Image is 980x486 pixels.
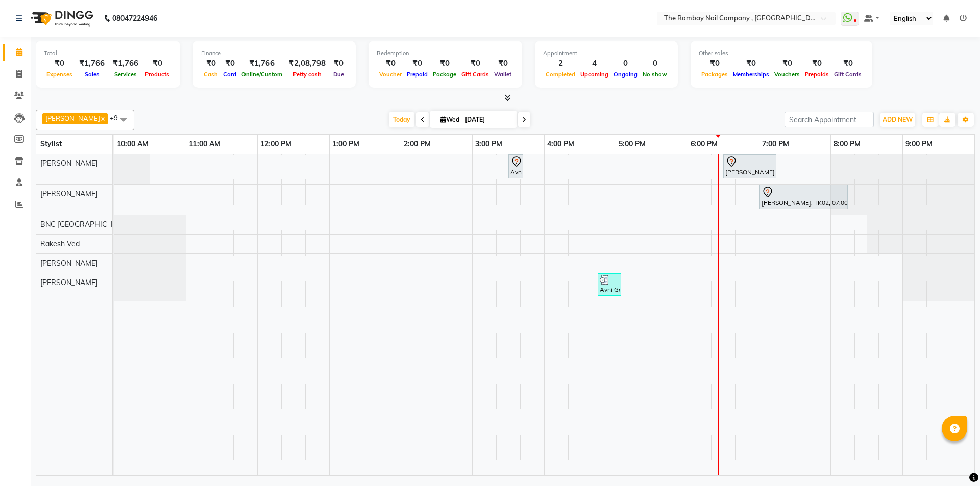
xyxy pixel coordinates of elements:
[330,58,348,69] div: ₹0
[640,71,670,78] span: No show
[40,159,97,168] span: [PERSON_NAME]
[40,239,80,248] span: Rakesh Ved
[724,156,775,177] div: [PERSON_NAME], TK04, 06:30 PM-07:15 PM, Pedicure - Basic Pedicure
[903,137,935,151] a: 9:00 PM
[290,71,324,78] span: Petty cash
[40,189,97,198] span: [PERSON_NAME]
[258,137,294,151] a: 12:00 PM
[831,71,864,78] span: Gift Cards
[438,116,462,123] span: Wed
[75,58,109,69] div: ₹1,766
[730,71,772,78] span: Memberships
[785,112,874,127] input: Search Appointment
[114,137,151,151] a: 10:00 AM
[201,58,220,69] div: ₹0
[44,71,75,78] span: Expenses
[611,58,640,69] div: 0
[430,58,459,69] div: ₹0
[404,58,430,69] div: ₹0
[761,186,847,208] div: [PERSON_NAME], TK02, 07:00 PM-08:15 PM, Hair Services - SHAMPOO + HAIRCUT + BLOWDRY
[545,137,577,151] a: 4:00 PM
[543,49,670,58] div: Appointment
[772,71,802,78] span: Vouchers
[578,71,611,78] span: Upcoming
[186,137,223,151] a: 11:00 AM
[462,112,513,127] input: 2025-09-03
[772,58,802,69] div: ₹0
[220,58,239,69] div: ₹0
[142,58,172,69] div: ₹0
[377,58,404,69] div: ₹0
[377,49,514,58] div: Redemption
[45,114,100,122] span: [PERSON_NAME]
[883,116,913,123] span: ADD NEW
[492,71,514,78] span: Wallet
[331,71,347,78] span: Due
[578,58,611,69] div: 4
[492,58,514,69] div: ₹0
[543,58,578,69] div: 2
[110,114,126,122] span: +9
[459,58,492,69] div: ₹0
[880,113,915,127] button: ADD NEW
[802,58,831,69] div: ₹0
[26,4,96,33] img: logo
[699,49,864,58] div: Other sales
[599,275,620,294] div: Avni Gor, TK03, 04:45 PM-05:05 PM, Removals - Gel Polish,Removals - Gel Polish
[699,58,730,69] div: ₹0
[142,71,172,78] span: Products
[239,58,285,69] div: ₹1,766
[40,278,97,287] span: [PERSON_NAME]
[82,71,102,78] span: Sales
[401,137,433,151] a: 2:00 PM
[404,71,430,78] span: Prepaid
[40,139,62,148] span: Stylist
[109,58,142,69] div: ₹1,766
[44,58,75,69] div: ₹0
[759,137,792,151] a: 7:00 PM
[616,137,648,151] a: 5:00 PM
[473,137,505,151] a: 3:00 PM
[699,71,730,78] span: Packages
[239,71,285,78] span: Online/Custom
[509,156,522,177] div: Avni Gor, TK01, 03:30 PM-03:40 PM, Removals - Gel Polish
[377,71,404,78] span: Voucher
[40,220,131,229] span: BNC [GEOGRAPHIC_DATA]
[611,71,640,78] span: Ongoing
[201,49,348,58] div: Finance
[100,114,105,122] a: x
[640,58,670,69] div: 0
[543,71,578,78] span: Completed
[389,112,414,127] span: Today
[112,4,157,33] b: 08047224946
[330,137,362,151] a: 1:00 PM
[285,58,330,69] div: ₹2,08,798
[201,71,220,78] span: Cash
[459,71,492,78] span: Gift Cards
[430,71,459,78] span: Package
[831,137,863,151] a: 8:00 PM
[40,259,97,268] span: [PERSON_NAME]
[220,71,239,78] span: Card
[688,137,720,151] a: 6:00 PM
[802,71,831,78] span: Prepaids
[44,49,172,58] div: Total
[112,71,139,78] span: Services
[831,58,864,69] div: ₹0
[730,58,772,69] div: ₹0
